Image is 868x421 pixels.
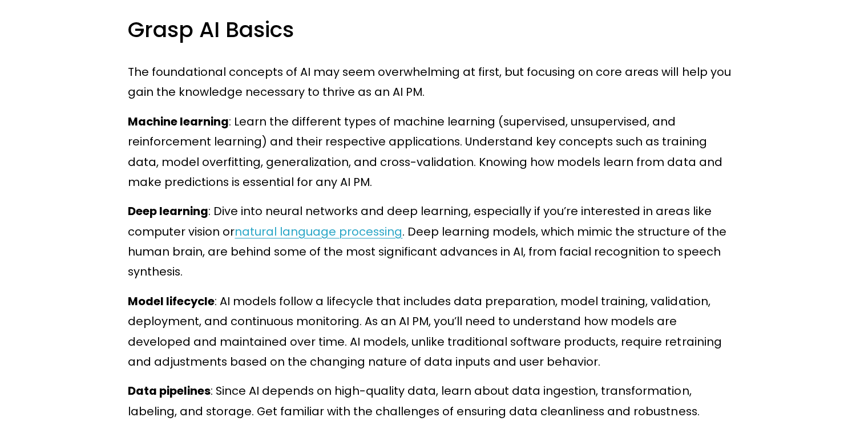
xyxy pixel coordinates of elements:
strong: Deep learning [128,203,208,219]
p: : Learn the different types of machine learning (supervised, unsupervised, and reinforcement lear... [128,112,740,193]
p: : Dive into neural networks and deep learning, especially if you’re interested in areas like comp... [128,201,740,282]
p: : AI models follow a lifecycle that includes data preparation, model training, validation, deploy... [128,292,740,373]
strong: Machine learning [128,114,229,129]
strong: Data pipelines [128,383,211,399]
a: natural language processing [235,224,402,240]
h3: Grasp AI Basics [128,15,740,44]
p: The foundational concepts of AI may seem overwhelming at first, but focusing on core areas will h... [128,62,740,103]
strong: Model lifecycle [128,293,215,309]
